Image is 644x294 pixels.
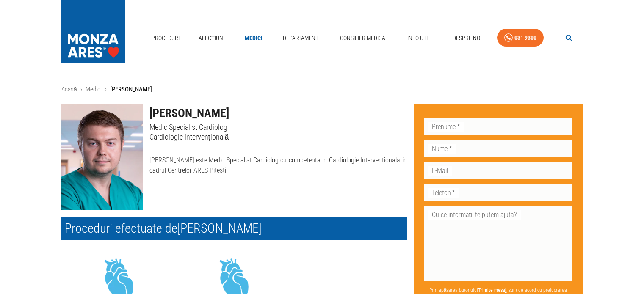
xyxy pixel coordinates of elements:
[80,85,82,94] li: ›
[149,104,407,122] h1: [PERSON_NAME]
[404,30,437,47] a: Info Utile
[61,104,143,210] img: Dr. Catalin Usurelu
[149,122,407,132] p: Medic Specialist Cardiolog
[148,30,183,47] a: Proceduri
[195,30,228,47] a: Afecțiuni
[279,30,325,47] a: Departamente
[61,85,77,93] a: Acasă
[149,132,407,142] p: Cardiologie intervențională
[514,33,536,43] div: 031 9300
[61,85,583,94] nav: breadcrumb
[110,85,152,94] p: [PERSON_NAME]
[149,155,407,176] p: [PERSON_NAME] este Medic Specialist Cardiolog cu competenta in Cardiologie Interventionala in cad...
[105,85,107,94] li: ›
[61,217,407,240] h2: Proceduri efectuate de [PERSON_NAME]
[478,287,506,293] b: Trimite mesaj
[449,30,485,47] a: Despre Noi
[86,85,102,93] a: Medici
[337,30,392,47] a: Consilier Medical
[497,29,544,47] a: 031 9300
[240,30,267,47] a: Medici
